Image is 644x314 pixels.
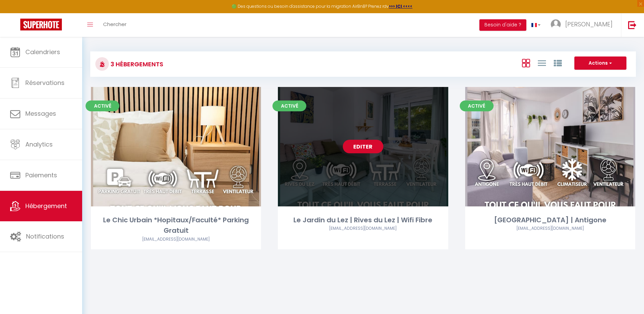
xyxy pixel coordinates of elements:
[546,13,621,37] a: ... [PERSON_NAME]
[109,57,163,72] h3: 3 Hébergements
[26,232,64,241] span: Notifications
[25,78,65,87] span: Réservations
[628,21,637,29] img: logout
[25,48,60,56] span: Calendriers
[278,215,448,225] div: Le Jardin du Lez | Rives du Lez | Wifi Fibre
[565,20,613,28] span: [PERSON_NAME]
[554,57,562,68] a: Vue par Groupe
[103,21,126,28] span: Chercher
[551,19,561,29] img: ...
[25,171,57,179] span: Paiements
[20,19,62,30] img: Super Booking
[465,215,635,225] div: [GEOGRAPHIC_DATA] | Antigone
[465,225,635,232] div: Airbnb
[25,140,53,149] span: Analytics
[98,13,132,37] a: Chercher
[389,3,412,9] a: >>> ICI <<<<
[272,100,306,111] span: Activé
[479,19,526,31] button: Besoin d'aide ?
[522,57,530,68] a: Vue en Box
[86,100,119,111] span: Activé
[538,57,546,68] a: Vue en Liste
[25,202,67,210] span: Hébergement
[91,236,261,243] div: Airbnb
[91,215,261,236] div: Le Chic Urbain *Hopitaux/Faculté* Parking Gratuit
[25,109,56,118] span: Messages
[574,57,626,70] button: Actions
[343,140,383,153] a: Editer
[460,100,494,111] span: Activé
[278,225,448,232] div: Airbnb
